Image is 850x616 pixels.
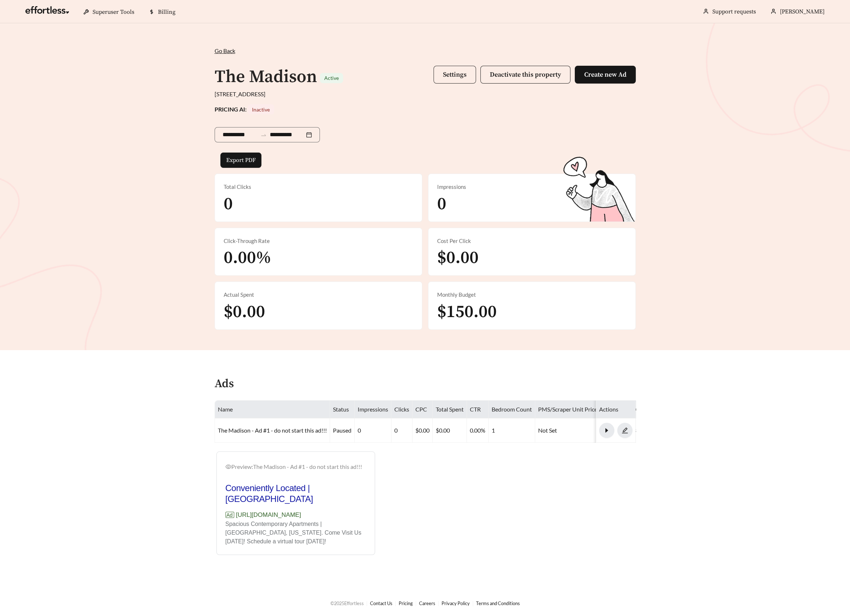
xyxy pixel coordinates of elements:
span: 0 [437,193,446,215]
strong: PRICING AI: [215,106,274,113]
th: Name [215,401,330,418]
th: Total Spent [433,401,467,418]
button: edit [617,423,633,438]
span: caret-right [599,427,614,434]
button: Export PDF [220,153,261,168]
td: $0.00 [433,418,467,443]
a: Privacy Policy [442,600,470,606]
button: caret-right [599,423,614,438]
a: Pricing [399,600,413,606]
h1: The Madison [215,66,317,88]
div: [STREET_ADDRESS] [215,90,636,98]
div: Monthly Budget [437,291,627,299]
a: Careers [419,600,435,606]
span: Go Back [215,47,235,54]
h4: Ads [215,378,234,390]
span: eye [225,464,231,470]
div: Actual Spent [224,291,413,299]
td: 0 [391,418,412,443]
th: Status [330,401,355,418]
th: PMS/Scraper Unit Price [535,401,601,418]
th: Clicks [391,401,412,418]
td: 0 [355,418,391,443]
th: Impressions [355,401,391,418]
span: Billing [158,8,175,16]
span: Active [324,75,339,81]
span: 0 [224,193,233,215]
td: 1 [489,418,535,443]
span: swap-right [260,132,267,138]
span: to [260,131,267,138]
a: The Madison - Ad #1 - do not start this ad!!! [218,427,327,434]
span: © 2025 Effortless [330,600,364,606]
span: paused [333,427,351,434]
span: Inactive [252,106,270,113]
td: Not Set [535,418,601,443]
button: Settings [434,66,476,84]
span: Deactivate this property [490,70,561,79]
span: $0.00 [437,247,479,269]
div: Impressions [437,183,627,191]
button: Deactivate this property [480,66,570,84]
div: Preview: The Madison - Ad #1 - do not start this ad!!! [225,462,366,471]
span: CPC [415,406,427,413]
a: Support requests [712,8,756,15]
h2: Conveniently Located | [GEOGRAPHIC_DATA] [225,483,366,504]
div: Cost Per Click [437,237,627,245]
td: $0.00 [412,418,433,443]
span: Ad [225,512,234,518]
th: Bedroom Count [489,401,535,418]
span: [PERSON_NAME] [780,8,825,15]
th: Actions [596,401,636,418]
a: edit [617,427,633,434]
span: Create new Ad [584,70,626,79]
span: Settings [443,70,467,79]
td: 0.00% [467,418,489,443]
button: Create new Ad [575,66,636,84]
div: Total Clicks [224,183,413,191]
span: Export PDF [226,156,256,165]
p: Spacious Contemporary Apartments | [GEOGRAPHIC_DATA], [US_STATE]. Come Visit Us [DATE]! Schedule ... [225,520,366,546]
a: Terms and Conditions [476,600,520,606]
div: Click-Through Rate [224,237,413,245]
p: [URL][DOMAIN_NAME] [225,510,366,520]
span: edit [618,427,632,434]
span: $0.00 [224,301,265,323]
span: CTR [470,406,481,413]
span: Superuser Tools [93,8,134,16]
span: 0.00% [224,247,271,269]
span: $150.00 [437,301,497,323]
a: Contact Us [370,600,393,606]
